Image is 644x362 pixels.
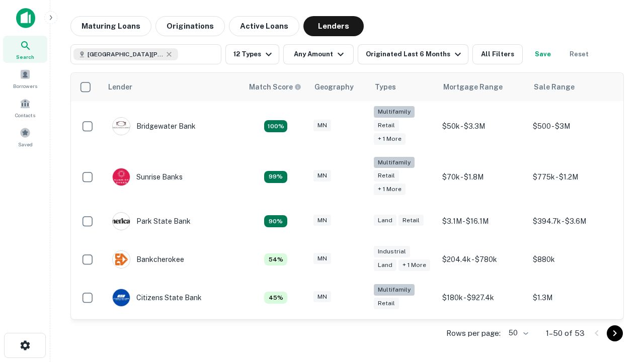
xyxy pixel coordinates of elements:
div: Types [375,81,396,93]
td: $50k - $3.3M [437,101,528,152]
div: Bankcherokee [112,250,184,268]
div: + 1 more [398,259,430,271]
div: Matching Properties: 6, hasApolloMatch: undefined [264,253,287,265]
td: $3.1M - $16.1M [437,202,528,240]
a: Contacts [3,94,47,121]
button: Maturing Loans [70,16,151,36]
div: Land [374,215,396,226]
td: $775k - $1.2M [528,152,618,203]
div: Retail [398,215,424,226]
div: MN [313,253,331,264]
div: Geography [314,81,354,93]
img: capitalize-icon.png [16,8,35,28]
span: Search [16,53,34,61]
button: Originations [155,16,225,36]
div: Matching Properties: 20, hasApolloMatch: undefined [264,120,287,132]
p: Rows per page: [446,327,501,339]
img: picture [113,118,130,135]
a: Saved [3,123,47,150]
div: MN [313,120,331,131]
div: Multifamily [374,284,415,296]
div: Matching Properties: 10, hasApolloMatch: undefined [264,215,287,227]
h6: Match Score [249,81,299,93]
div: Industrial [374,246,410,257]
div: Lender [108,81,132,93]
span: Saved [18,140,33,148]
a: Search [3,36,47,63]
div: Retail [374,120,399,131]
div: MN [313,215,331,226]
th: Types [369,73,437,101]
div: Matching Properties: 11, hasApolloMatch: undefined [264,171,287,183]
td: $70k - $1.8M [437,152,528,203]
div: Park State Bank [112,212,191,230]
iframe: Chat Widget [594,249,644,298]
button: Go to next page [607,325,623,341]
button: 12 Types [225,44,279,64]
div: Matching Properties: 5, hasApolloMatch: undefined [264,292,287,304]
button: Originated Last 6 Months [358,44,468,64]
img: picture [113,251,130,268]
td: $880k [528,240,618,279]
div: Capitalize uses an advanced AI algorithm to match your search with the best lender. The match sco... [249,81,301,93]
th: Capitalize uses an advanced AI algorithm to match your search with the best lender. The match sco... [243,73,308,101]
button: Save your search to get updates of matches that match your search criteria. [527,44,559,64]
th: Lender [102,73,243,101]
div: Originated Last 6 Months [366,48,464,60]
div: + 1 more [374,133,406,145]
button: All Filters [472,44,523,64]
button: Active Loans [229,16,299,36]
div: 50 [505,326,530,340]
td: $384k - $2M [437,317,528,355]
div: Sunrise Banks [112,168,183,186]
button: Lenders [303,16,364,36]
img: picture [113,168,130,186]
td: $204.4k - $780k [437,240,528,279]
div: Multifamily [374,106,415,118]
div: MN [313,291,331,303]
td: $500 - $3M [528,101,618,152]
a: Borrowers [3,65,47,92]
th: Mortgage Range [437,73,528,101]
span: Borrowers [13,82,37,90]
div: + 1 more [374,184,406,195]
div: Retail [374,298,399,309]
td: $394.7k - $3.6M [528,202,618,240]
div: Citizens State Bank [112,289,202,307]
div: Sale Range [534,81,575,93]
th: Geography [308,73,369,101]
th: Sale Range [528,73,618,101]
div: Multifamily [374,157,415,168]
button: Reset [563,44,595,64]
td: $485k - $519.9k [528,317,618,355]
p: 1–50 of 53 [546,327,585,339]
div: Land [374,259,396,271]
div: Bridgewater Bank [112,117,196,135]
div: Retail [374,170,399,182]
div: MN [313,170,331,182]
span: Contacts [15,111,35,119]
td: $1.3M [528,279,618,317]
span: [GEOGRAPHIC_DATA][PERSON_NAME], [GEOGRAPHIC_DATA], [GEOGRAPHIC_DATA] [88,50,163,59]
img: picture [113,213,130,230]
div: Mortgage Range [443,81,503,93]
button: Any Amount [283,44,354,64]
td: $180k - $927.4k [437,279,528,317]
img: picture [113,289,130,306]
